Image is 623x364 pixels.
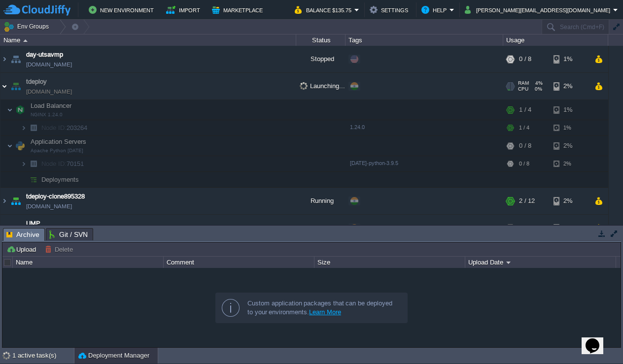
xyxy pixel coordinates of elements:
[533,80,543,86] span: 4%
[21,120,27,135] img: AMDAwAAAACH5BAEAAAAALAAAAAABAAEAAAICRAEAOw==
[247,299,399,317] div: Custom application packages that can be deployed to your environments.
[41,124,67,132] span: Node ID:
[519,215,535,241] div: 0 / 10
[466,257,616,268] div: Upload Date
[421,4,450,16] button: Help
[26,87,72,97] a: [DOMAIN_NAME]
[26,60,72,69] a: [DOMAIN_NAME]
[532,86,542,92] span: 0%
[346,34,503,46] div: Tags
[164,257,314,268] div: Comment
[554,188,586,214] div: 2%
[166,4,203,16] button: Import
[297,34,345,46] div: Status
[27,172,40,187] img: AMDAwAAAACH5BAEAAAAALAAAAAABAAEAAAICRAEAOw==
[26,77,47,87] a: tdeploy
[3,20,52,33] button: Env Groups
[26,50,63,60] a: day-utsavmp
[40,175,80,184] a: Deployments
[554,156,586,171] div: 2%
[554,136,586,156] div: 2%
[212,4,266,16] button: Marketplace
[7,136,13,156] img: AMDAwAAAACH5BAEAAAAALAAAAAABAAEAAAICRAEAOw==
[9,73,23,99] img: AMDAwAAAACH5BAEAAAAALAAAAAABAAEAAAICRAEAOw==
[26,219,40,229] a: UMP
[554,215,586,241] div: 1%
[582,325,613,354] iframe: chat widget
[519,156,529,171] div: 0 / 8
[518,80,529,86] span: RAM
[554,100,586,120] div: 1%
[3,4,70,16] img: CloudJiffy
[9,188,23,214] img: AMDAwAAAACH5BAEAAAAALAAAAAABAAEAAAICRAEAOw==
[13,257,163,268] div: Name
[31,148,83,154] span: Apache Python [DATE]
[89,4,157,16] button: New Environment
[1,34,296,46] div: Name
[519,188,535,214] div: 2 / 12
[296,188,346,214] div: Running
[12,348,74,364] div: 1 active task(s)
[78,351,149,361] button: Deployment Manager
[26,201,72,211] a: [DOMAIN_NAME]
[295,4,354,16] button: Balance $135.75
[370,4,411,16] button: Settings
[7,100,13,120] img: AMDAwAAAACH5BAEAAAAALAAAAAABAAEAAAICRAEAOw==
[519,120,529,135] div: 1 / 4
[49,229,88,240] span: Git / SVN
[30,138,88,145] a: Application ServersApache Python [DATE]
[309,308,341,316] a: Learn More
[518,86,528,92] span: CPU
[40,160,85,168] span: 70151
[350,124,365,130] span: 1.24.0
[21,156,27,171] img: AMDAwAAAACH5BAEAAAAALAAAAAABAAEAAAICRAEAOw==
[300,82,345,90] span: Launching...
[0,46,8,72] img: AMDAwAAAACH5BAEAAAAALAAAAAABAAEAAAICRAEAOw==
[27,156,40,171] img: AMDAwAAAACH5BAEAAAAALAAAAAABAAEAAAICRAEAOw==
[554,46,586,72] div: 1%
[30,101,73,110] span: Load Balancer
[30,102,73,109] a: Load BalancerNGINX 1.24.0
[0,188,8,214] img: AMDAwAAAACH5BAEAAAAALAAAAAABAAEAAAICRAEAOw==
[41,160,67,167] span: Node ID:
[27,120,40,135] img: AMDAwAAAACH5BAEAAAAALAAAAAABAAEAAAICRAEAOw==
[465,4,613,16] button: [PERSON_NAME][EMAIL_ADDRESS][DOMAIN_NAME]
[0,215,8,241] img: AMDAwAAAACH5BAEAAAAALAAAAAABAAEAAAICRAEAOw==
[40,160,85,168] a: Node ID:70151
[40,124,89,132] a: Node ID:203264
[296,46,346,72] div: Stopped
[519,136,531,156] div: 0 / 8
[296,215,346,241] div: Stopped
[350,160,398,166] span: [DATE]-python-3.9.5
[6,229,39,241] span: Archive
[504,34,608,46] div: Usage
[554,120,586,135] div: 1%
[26,192,85,201] a: tdeploy-clone895328
[13,136,27,156] img: AMDAwAAAACH5BAEAAAAALAAAAAABAAEAAAICRAEAOw==
[0,73,8,99] img: AMDAwAAAACH5BAEAAAAALAAAAAABAAEAAAICRAEAOw==
[6,245,39,254] button: Upload
[13,100,27,120] img: AMDAwAAAACH5BAEAAAAALAAAAAABAAEAAAICRAEAOw==
[9,46,23,72] img: AMDAwAAAACH5BAEAAAAALAAAAAABAAEAAAICRAEAOw==
[519,100,531,120] div: 1 / 4
[21,172,27,187] img: AMDAwAAAACH5BAEAAAAALAAAAAABAAEAAAICRAEAOw==
[23,39,28,42] img: AMDAwAAAACH5BAEAAAAALAAAAAABAAEAAAICRAEAOw==
[30,137,88,146] span: Application Servers
[45,245,76,254] button: Delete
[31,112,63,118] span: NGINX 1.24.0
[554,73,586,99] div: 2%
[9,215,23,241] img: AMDAwAAAACH5BAEAAAAALAAAAAABAAEAAAICRAEAOw==
[315,257,465,268] div: Size
[519,46,531,72] div: 0 / 8
[40,124,89,132] span: 203264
